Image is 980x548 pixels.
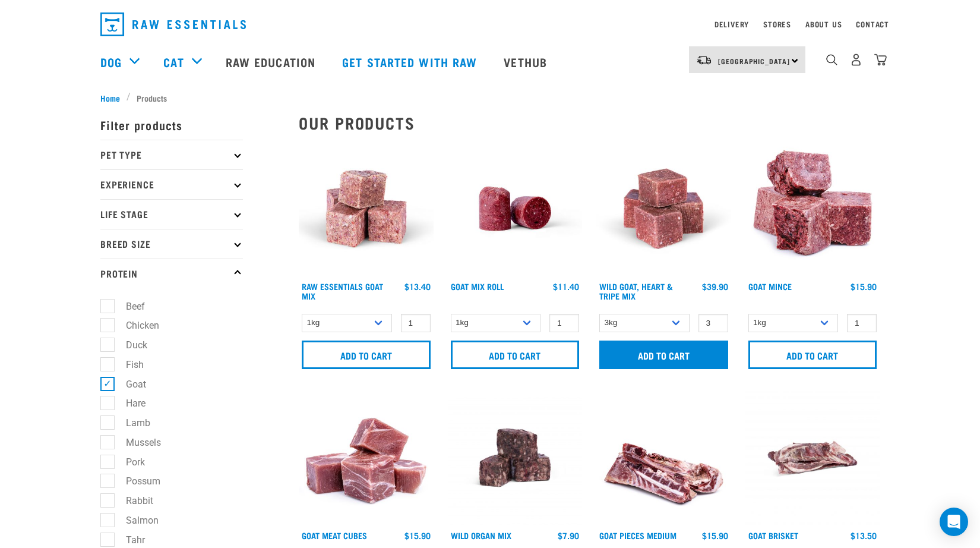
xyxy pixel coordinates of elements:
[163,53,184,71] a: Cat
[107,299,150,314] label: Beef
[745,390,880,525] img: Goat Brisket
[748,341,877,369] input: Add to cart
[558,531,579,540] div: $7.90
[874,53,887,66] img: home-icon@2x.png
[763,22,791,26] a: Stores
[100,12,246,36] img: Raw Essentials Logo
[100,92,880,104] nav: breadcrumbs
[856,22,889,26] a: Contact
[107,377,151,392] label: Goat
[596,390,731,525] img: 1197 Goat Pieces Medium 01
[404,531,431,540] div: $15.90
[940,508,968,536] div: Open Intercom Messenger
[698,314,728,332] input: 1
[100,259,243,288] p: Protein
[702,282,728,291] div: $39.90
[91,8,889,41] nav: dropdown navigation
[107,435,166,450] label: Mussels
[596,141,731,276] img: Goat Heart Tripe 8451
[745,141,880,276] img: 1077 Wild Goat Mince 01
[851,531,877,540] div: $13.50
[100,140,243,169] p: Pet Type
[302,284,383,298] a: Raw Essentials Goat Mix
[107,513,163,528] label: Salmon
[214,38,330,86] a: Raw Education
[696,55,712,65] img: van-moving.png
[302,341,431,369] input: Add to cart
[107,338,152,352] label: Duck
[404,282,431,291] div: $13.40
[107,455,150,470] label: Pork
[107,357,148,372] label: Fish
[599,533,676,537] a: Goat Pieces Medium
[718,59,790,63] span: [GEOGRAPHIC_DATA]
[451,341,580,369] input: Add to cart
[299,141,434,276] img: Goat M Ix 38448
[100,229,243,259] p: Breed Size
[100,53,122,71] a: Dog
[448,390,583,525] img: Wild Organ Mix
[850,53,862,66] img: user.png
[805,22,842,26] a: About Us
[107,474,165,489] label: Possum
[826,54,837,65] img: home-icon-1@2x.png
[299,114,880,132] h2: Our Products
[549,314,579,332] input: 1
[702,531,728,540] div: $15.90
[599,284,673,298] a: Wild Goat, Heart & Tripe Mix
[451,533,511,537] a: Wild Organ Mix
[748,284,792,288] a: Goat Mince
[553,282,579,291] div: $11.40
[599,341,728,369] input: Add to cart
[451,284,504,288] a: Goat Mix Roll
[492,38,562,86] a: Vethub
[107,415,155,430] label: Lamb
[100,110,243,140] p: Filter products
[302,533,367,537] a: Goat Meat Cubes
[748,533,798,537] a: Goat Brisket
[107,396,150,411] label: Hare
[107,318,164,333] label: Chicken
[715,22,749,26] a: Delivery
[107,493,158,508] label: Rabbit
[100,92,127,104] a: Home
[100,199,243,229] p: Life Stage
[100,92,120,104] span: Home
[100,169,243,199] p: Experience
[299,390,434,525] img: 1184 Wild Goat Meat Cubes Boneless 01
[401,314,431,332] input: 1
[847,314,877,332] input: 1
[851,282,877,291] div: $15.90
[330,38,492,86] a: Get started with Raw
[448,141,583,276] img: Raw Essentials Chicken Lamb Beef Bulk Minced Raw Dog Food Roll Unwrapped
[107,533,150,547] label: Tahr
